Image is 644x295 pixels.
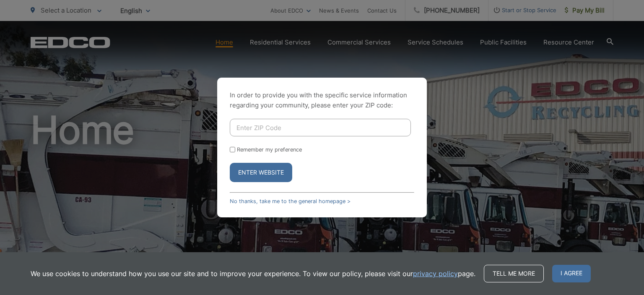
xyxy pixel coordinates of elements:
input: Enter ZIP Code [230,119,411,136]
span: I agree [552,265,591,282]
label: Remember my preference [237,146,302,153]
a: Tell me more [484,265,544,282]
p: In order to provide you with the specific service information regarding your community, please en... [230,90,414,110]
a: No thanks, take me to the general homepage > [230,198,351,204]
button: Enter Website [230,163,292,182]
a: privacy policy [413,269,458,279]
p: We use cookies to understand how you use our site and to improve your experience. To view our pol... [31,269,475,279]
